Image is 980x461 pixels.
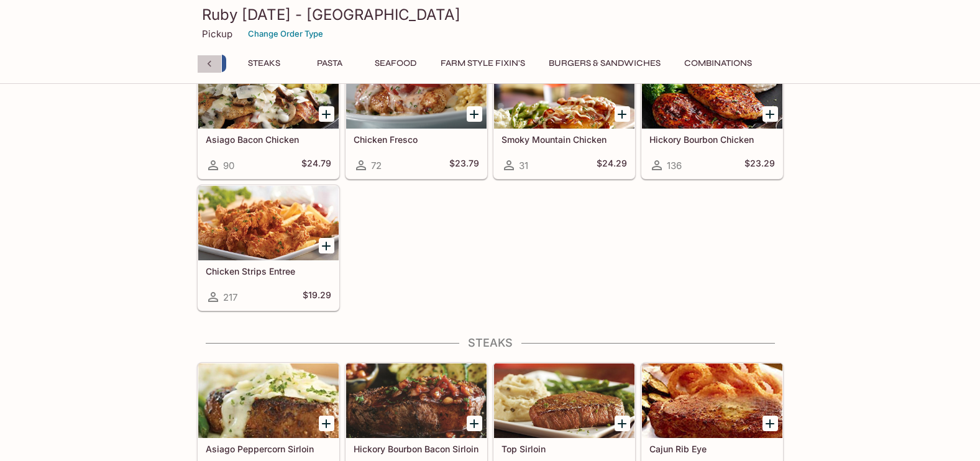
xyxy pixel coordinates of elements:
[206,134,331,145] h5: Asiago Bacon Chicken
[494,54,634,129] div: Smoky Mountain Chicken
[615,106,630,122] button: Add Smoky Mountain Chicken
[198,185,339,311] a: Chicken Strips Entree217$19.29
[449,158,479,173] h5: $23.79
[494,363,634,438] div: Top Sirloin
[198,53,339,179] a: Asiago Bacon Chicken90$24.79
[371,160,382,171] span: 72
[198,363,339,438] div: Asiago Peppercorn Sirloin
[319,106,334,122] button: Add Asiago Bacon Chicken
[346,363,487,438] div: Hickory Bourbon Bacon Sirloin
[649,134,775,145] h5: Hickory Bourbon Chicken
[197,336,784,350] h4: Steaks
[202,28,232,40] p: Pickup
[642,54,782,129] div: Hickory Bourbon Chicken
[354,134,479,145] h5: Chicken Fresco
[467,106,482,122] button: Add Chicken Fresco
[542,55,667,72] button: Burgers & Sandwiches
[242,24,329,43] button: Change Order Type
[615,416,630,431] button: Add Top Sirloin
[302,55,358,72] button: Pasta
[744,158,775,173] h5: $23.29
[346,53,487,179] a: Chicken Fresco72$23.79
[493,53,635,179] a: Smoky Mountain Chicken31$24.29
[236,55,292,72] button: Steaks
[434,55,532,72] button: Farm Style Fixin's
[319,238,334,253] button: Add Chicken Strips Entree
[206,444,331,454] h5: Asiago Peppercorn Sirloin
[762,416,778,431] button: Add Cajun Rib Eye
[519,160,528,171] span: 31
[501,134,627,145] h5: Smoky Mountain Chicken
[641,53,783,179] a: Hickory Bourbon Chicken136$23.29
[368,55,424,72] button: Seafood
[202,5,779,24] h3: Ruby [DATE] - [GEOGRAPHIC_DATA]
[467,416,482,431] button: Add Hickory Bourbon Bacon Sirloin
[319,416,334,431] button: Add Asiago Peppercorn Sirloin
[206,266,331,276] h5: Chicken Strips Entree
[223,160,234,171] span: 90
[346,54,487,129] div: Chicken Fresco
[303,290,331,304] h5: $19.29
[198,186,339,260] div: Chicken Strips Entree
[501,444,627,454] h5: Top Sirloin
[301,158,331,173] h5: $24.79
[223,291,237,303] span: 217
[667,160,682,171] span: 136
[762,106,778,122] button: Add Hickory Bourbon Chicken
[677,55,759,72] button: Combinations
[649,444,775,454] h5: Cajun Rib Eye
[642,363,782,438] div: Cajun Rib Eye
[597,158,627,173] h5: $24.29
[354,444,479,454] h5: Hickory Bourbon Bacon Sirloin
[198,54,339,129] div: Asiago Bacon Chicken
